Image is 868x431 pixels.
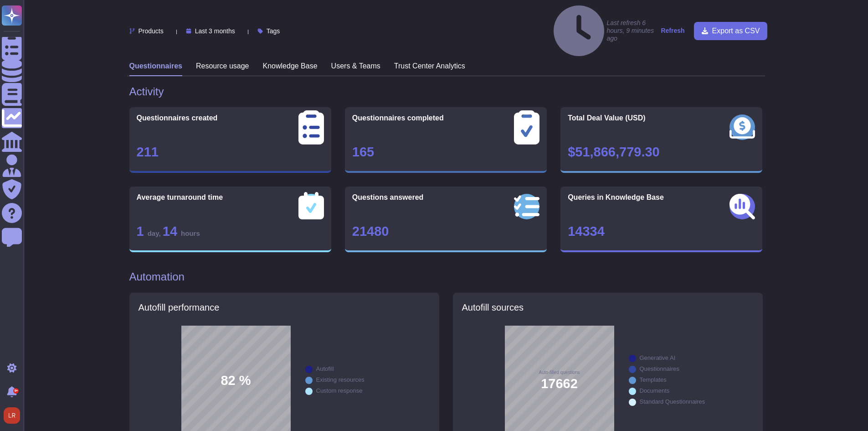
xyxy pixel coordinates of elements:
span: Tags [267,28,280,34]
img: user [4,407,20,424]
span: Queries in Knowledge Base [568,194,664,201]
h3: Knowledge Base [263,62,318,70]
span: 1 14 [137,224,200,239]
div: 14334 [568,225,755,238]
button: Export as CSV [694,22,767,40]
span: Questions answered [352,194,424,201]
span: day , [148,229,163,237]
div: Templates [640,377,667,383]
span: hours [181,229,200,237]
h1: Activity [129,85,763,99]
span: Total Deal Value (USD) [568,114,645,122]
span: Questionnaires completed [352,114,444,122]
h3: Questionnaires [129,62,182,70]
div: 211 [137,145,324,159]
h3: Resource usage [196,62,249,70]
span: 17662 [541,377,578,390]
span: Products [139,28,164,34]
div: Custom response [316,388,363,394]
div: 21480 [352,225,539,238]
h5: Autofill sources [462,302,754,313]
h4: Last refresh 6 hours, 9 minutes ago [554,5,656,56]
div: 165 [352,145,539,159]
span: 82 % [221,374,251,387]
div: Autofill [316,366,334,372]
span: Export as CSV [712,27,760,35]
div: Generative AI [640,355,676,361]
h3: Users & Teams [331,62,380,70]
button: user [2,405,26,426]
div: Questionnaires [640,366,679,372]
span: Questionnaires created [137,114,218,122]
div: Standard Questionnaires [640,399,705,405]
div: Documents [640,388,670,394]
h5: Autofill performance [139,302,430,313]
span: Auto-filled questions [539,370,580,375]
h1: Automation [129,270,763,284]
div: Existing resources [316,377,365,383]
strong: Refresh [661,27,684,34]
div: $51,866,779.30 [568,145,755,159]
h3: Trust Center Analytics [394,62,465,70]
span: Last 3 months [195,28,235,34]
span: Average turnaround time [137,194,223,201]
div: 9+ [13,388,19,394]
